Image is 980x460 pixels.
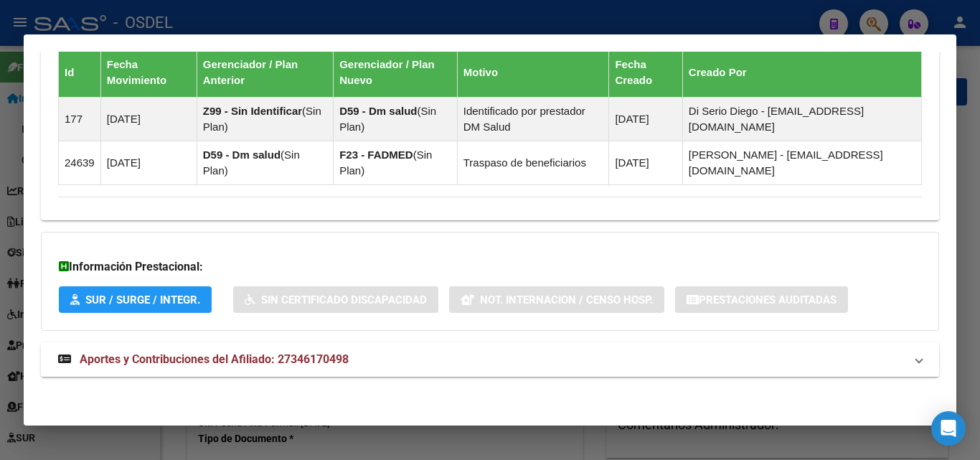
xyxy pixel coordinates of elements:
[339,149,432,177] span: Sin Plan
[59,97,101,141] td: 177
[100,47,197,97] th: Fecha Movimiento
[457,97,609,141] td: Identificado por prestador DM Salud
[41,342,939,377] mat-expansion-panel-header: Aportes y Contribuciones del Afiliado: 27346170498
[100,97,197,141] td: [DATE]
[931,411,966,446] div: Open Intercom Messenger
[197,141,333,184] td: ( )
[59,258,921,276] h3: Información Prestacional:
[203,105,302,117] strong: Z99 - Sin Identificar
[699,294,837,306] span: Prestaciones Auditadas
[682,47,921,97] th: Creado Por
[233,286,438,313] button: Sin Certificado Discapacidad
[59,141,101,184] td: 24639
[449,286,664,313] button: Not. Internacion / Censo Hosp.
[59,286,212,313] button: SUR / SURGE / INTEGR.
[457,47,609,97] th: Motivo
[339,149,413,161] strong: F23 - FADMED
[197,47,333,97] th: Gerenciador / Plan Anterior
[203,105,321,133] span: Sin Plan
[59,47,101,97] th: Id
[457,141,609,184] td: Traspaso de beneficiarios
[480,294,653,306] span: Not. Internacion / Censo Hosp.
[203,149,281,161] strong: D59 - Dm salud
[609,97,682,141] td: [DATE]
[609,47,682,97] th: Fecha Creado
[203,149,300,177] span: Sin Plan
[85,294,200,306] span: SUR / SURGE / INTEGR.
[261,294,427,306] span: Sin Certificado Discapacidad
[682,97,921,141] td: Di Serio Diego - [EMAIL_ADDRESS][DOMAIN_NAME]
[682,141,921,184] td: [PERSON_NAME] - [EMAIL_ADDRESS][DOMAIN_NAME]
[100,141,197,184] td: [DATE]
[609,141,682,184] td: [DATE]
[334,47,458,97] th: Gerenciador / Plan Nuevo
[197,97,333,141] td: ( )
[80,352,349,366] span: Aportes y Contribuciones del Afiliado: 27346170498
[334,141,458,184] td: ( )
[334,97,458,141] td: ( )
[339,105,417,117] strong: D59 - Dm salud
[675,286,848,313] button: Prestaciones Auditadas
[339,105,436,133] span: Sin Plan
